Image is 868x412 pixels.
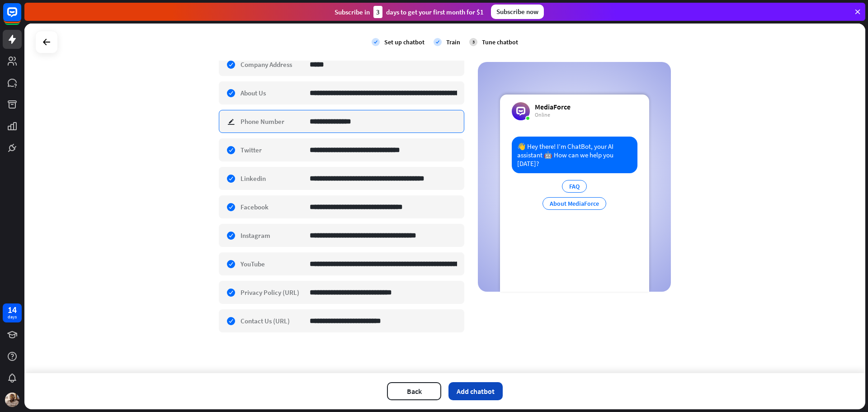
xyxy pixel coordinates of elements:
div: Subscribe now [491,5,544,19]
div: Subscribe in days to get your first month for $1 [335,6,484,18]
a: 14 days [3,303,22,322]
div: FAQ [562,180,587,193]
div: MediaForce [535,102,571,111]
div: 3 [373,6,382,18]
button: Add chatbot [448,382,503,400]
div: 👋 Hey there! I’m ChatBot, your AI assistant 🤖 How can we help you [DATE]? [512,137,637,173]
button: Back [387,382,441,400]
div: Online [535,111,571,118]
i: check [434,38,442,46]
div: Train [446,38,460,46]
div: Set up chatbot [384,38,425,46]
div: 14 [8,306,17,314]
button: Open LiveChat chat widget [7,4,34,31]
div: Tune chatbot [482,38,518,46]
div: About MediaForce [542,197,606,210]
i: check [372,38,380,46]
div: days [8,314,17,320]
div: 3 [469,38,477,46]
